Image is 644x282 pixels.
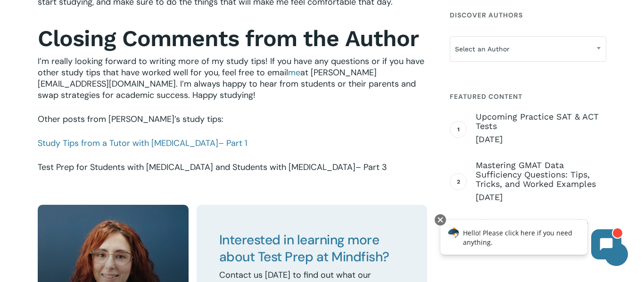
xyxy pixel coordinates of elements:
a: Mastering GMAT Data Sufficiency Questions: Tips, Tricks, and Worked Examples [DATE] [476,161,606,203]
h4: Featured Content [450,88,606,105]
span: – Part 3 [355,161,387,173]
span: I’m really looking forward to writing more of my study tips! If you have any questions or if you ... [38,56,424,78]
a: Upcoming Practice SAT & ACT Tests [DATE] [476,112,606,145]
h4: Discover Authors [450,7,606,24]
span: Interested in learning more about Test Prep at Mindfish? [219,231,389,266]
span: Select an Author [450,39,606,59]
strong: Closing Comments from the Author [38,25,419,52]
span: [DATE] [476,134,606,145]
span: [DATE] [476,192,606,203]
a: Study Tips from a Tutor with [MEDICAL_DATA]– Part 1 [38,137,248,149]
span: Mastering GMAT Data Sufficiency Questions: Tips, Tricks, and Worked Examples [476,161,606,189]
a: me [288,67,300,78]
a: Test Prep for Students with [MEDICAL_DATA] and Students with [MEDICAL_DATA]– Part 3 [38,161,387,173]
span: Upcoming Practice SAT & ACT Tests [476,112,606,131]
span: at [PERSON_NAME][EMAIL_ADDRESS][DOMAIN_NAME]. I’m always happy to hear from students or their par... [38,67,416,101]
p: Other posts from [PERSON_NAME]’s study tips: [38,113,427,137]
iframe: Chatbot [430,212,631,269]
span: – Part 1 [218,137,248,149]
span: Select an Author [450,36,606,62]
